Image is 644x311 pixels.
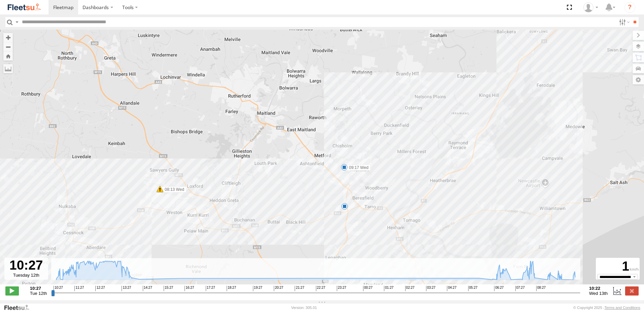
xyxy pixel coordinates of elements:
span: 17:27 [206,286,215,291]
strong: 10:22 [589,286,608,291]
span: 08:27 [536,286,546,291]
span: 12:27 [95,286,105,291]
strong: 10:27 [30,286,47,291]
div: 7 [341,203,348,210]
label: Play/Stop [5,286,19,295]
label: Search Filter Options [616,17,631,27]
span: 00:27 [363,286,373,291]
span: 14:27 [143,286,152,291]
span: 21:27 [295,286,304,291]
label: Map Settings [633,75,644,84]
span: 15:27 [164,286,173,291]
span: 03:27 [426,286,436,291]
label: Close [625,286,639,295]
label: 09:17 Wed [344,165,371,171]
span: 22:27 [316,286,325,291]
span: 23:27 [337,286,346,291]
span: 11:27 [74,286,84,291]
span: 05:27 [468,286,478,291]
span: 16:27 [185,286,194,291]
label: Measure [3,64,13,73]
a: Terms and Conditions [605,306,640,310]
span: 07:27 [515,286,525,291]
span: Wed 13th Aug 2025 [589,291,608,296]
span: 04:27 [447,286,456,291]
span: 19:27 [253,286,262,291]
img: fleetsu-logo-horizontal.svg [7,3,42,12]
button: Zoom in [3,33,13,42]
span: 01:27 [384,286,393,291]
div: Version: 305.01 [291,306,317,310]
div: 1 [597,259,639,274]
label: Search Query [14,17,20,27]
div: © Copyright 2025 - [573,306,640,310]
span: 13:27 [122,286,131,291]
a: Visit our Website [4,304,35,311]
button: Zoom out [3,42,13,51]
span: 10:27 [54,286,63,291]
i: ? [624,2,635,13]
label: 08:13 Wed [160,186,186,193]
span: 02:27 [405,286,415,291]
div: Matt Curtis [581,2,601,12]
span: Tue 12th Aug 2025 [30,291,47,296]
span: 06:27 [494,286,504,291]
span: 20:27 [274,286,283,291]
span: 18:27 [227,286,236,291]
button: Zoom Home [3,51,13,61]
